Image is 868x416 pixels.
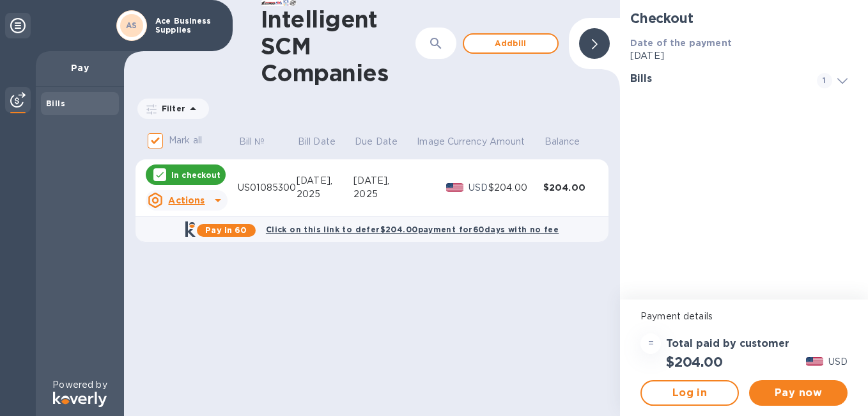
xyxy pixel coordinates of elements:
b: Pay in 60 [205,225,247,235]
h1: Intelligent SCM Companies [261,6,415,86]
span: 1 [817,73,832,88]
span: Bill № [239,135,282,148]
div: US01085300 [238,181,297,195]
h3: Total paid by customer [666,338,789,350]
h2: $204.00 [666,354,723,370]
p: Mark all [169,134,202,147]
p: Amount [490,135,525,148]
p: Bill Date [298,135,336,148]
button: Pay now [749,380,848,406]
span: Log in [652,385,727,401]
div: [DATE], [353,174,415,188]
div: 2025 [297,188,353,201]
p: Image [417,135,445,148]
img: USD [806,357,823,366]
span: Due Date [355,135,414,148]
h3: Bills [630,73,802,85]
p: Payment details [640,310,848,323]
p: Bill № [239,135,265,148]
b: AS [126,20,137,30]
p: Pay [46,61,114,74]
span: Add bill [474,36,547,51]
div: = [640,333,661,354]
b: Click on this link to defer $204.00 payment for 60 days with no fee [266,225,559,234]
p: Ace Business Supplies [155,17,219,35]
h2: Checkout [630,10,858,26]
p: [DATE] [630,49,858,63]
p: Due Date [355,135,398,148]
div: [DATE], [297,174,353,188]
p: In checkout [171,170,221,180]
b: Date of the payment [630,38,732,48]
img: USD [446,183,463,192]
div: $204.00 [488,181,543,195]
span: Pay now [759,385,837,401]
p: Filter [157,103,185,114]
p: USD [469,181,488,195]
span: Amount [490,135,542,148]
u: Actions [168,195,205,205]
span: Bill Date [298,135,352,148]
b: Bills [46,99,65,108]
button: Addbill [463,33,559,54]
p: Balance [545,135,580,148]
div: $204.00 [543,181,598,194]
p: Currency [447,135,487,148]
span: Balance [545,135,597,148]
img: Logo [53,392,107,407]
p: Powered by [52,378,107,392]
p: USD [828,355,848,369]
button: Log in [640,380,739,406]
div: 2025 [353,188,415,201]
